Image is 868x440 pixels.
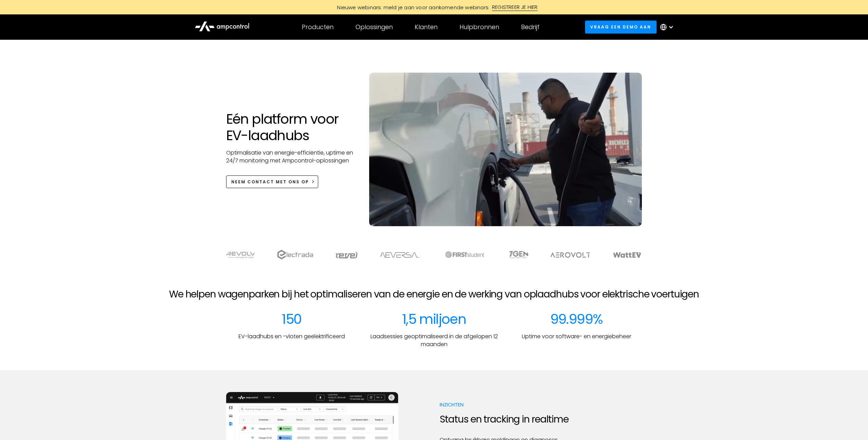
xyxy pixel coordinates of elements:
[302,23,334,31] div: Producten
[459,23,499,31] div: Hulpbronnen
[355,23,393,31] div: Oplossingen
[226,149,356,164] p: Optimalisatie van energie-efficiëntie, uptime en 24/7 monitoring met Ampcontrol-oplossingen
[226,111,356,144] h1: Eén platform voor EV-laadhubs
[402,311,466,327] div: 1,5 miljoen
[492,3,538,11] div: REGISTREER JE HIER
[550,311,603,327] div: 99.999%
[169,289,699,300] h2: We helpen wagenparken bij het optimaliseren van de energie en de werking van oplaadhubs voor elek...
[440,414,571,425] h2: Status en tracking in realtime
[231,179,309,185] div: NEEM CONTACT MET ONS OP
[368,333,500,348] p: Laadsessies geoptimaliseerd in de afgelopen 12 maanden
[613,252,642,258] img: WattEV logo
[277,250,313,259] img: electrada logo
[280,3,588,11] a: Nieuwe webinars: meld je aan voor aankomende webinarsREGISTREER JE HIER
[521,23,540,31] div: Bedrijf
[522,333,631,340] p: Uptime voor software- en energiebeheer
[550,252,591,258] img: Aerovolt Logo
[415,23,438,31] div: Klanten
[226,175,319,188] a: NEEM CONTACT MET ONS OP
[330,4,492,11] div: Nieuwe webinars: meld je aan voor aankomende webinars
[282,311,301,327] div: 150
[585,21,657,33] a: Vraag een demo aan
[238,333,345,340] p: EV-laadhubs en -vloten geëlektrificeerd
[440,401,571,408] p: Inzichten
